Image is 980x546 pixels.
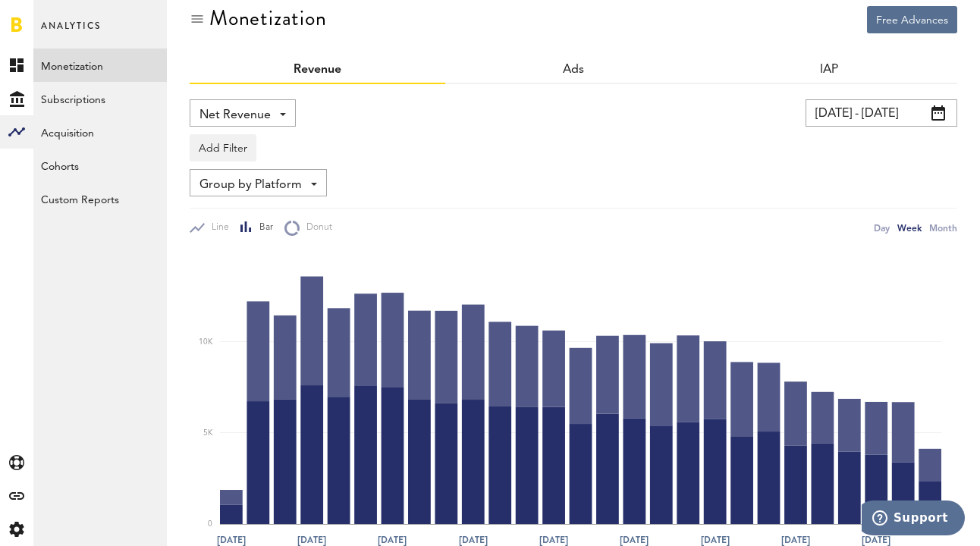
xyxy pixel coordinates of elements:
[253,221,273,234] span: Bar
[190,134,256,162] button: Add Filter
[300,221,332,234] span: Donut
[862,500,965,538] iframe: Opens a widget where you can find more information
[199,172,302,198] span: Group by Platform
[867,6,957,33] button: Free Advances
[33,115,167,149] a: Acquisition
[33,149,167,182] a: Cohorts
[820,64,838,76] a: IAP
[33,182,167,215] a: Custom Reports
[33,49,167,82] a: Monetization
[205,221,229,234] span: Line
[874,220,890,236] div: Day
[203,429,213,437] text: 5K
[563,64,584,76] a: Ads
[929,220,957,236] div: Month
[897,220,922,236] div: Week
[199,338,213,346] text: 10K
[199,102,271,128] span: Net Revenue
[209,6,327,30] div: Monetization
[208,520,212,528] text: 0
[33,82,167,115] a: Subscriptions
[41,17,101,49] span: Analytics
[294,64,341,76] a: Revenue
